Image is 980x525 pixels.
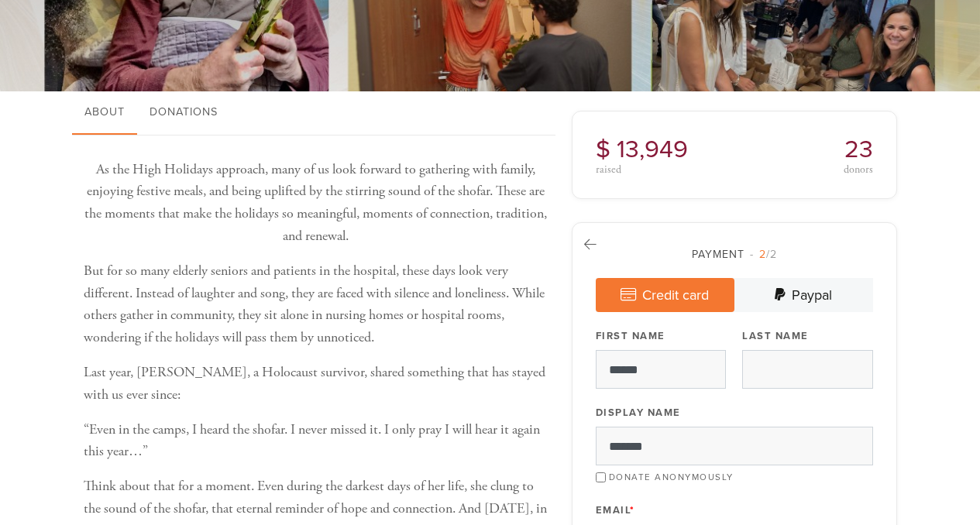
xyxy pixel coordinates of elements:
a: Paypal [734,278,873,312]
label: First Name [596,329,665,343]
span: /2 [750,248,777,261]
a: Donations [137,91,230,135]
span: This field is required. [630,504,635,516]
a: About [72,91,137,135]
p: “Even in the camps, I heard the shofar. I never missed it. I only pray I will hear it again this ... [84,419,548,464]
p: But for so many elderly seniors and patients in the hospital, these days look very different. Ins... [84,260,548,349]
label: Donate Anonymously [609,472,734,482]
span: 13,949 [617,135,688,164]
span: 2 [759,248,766,261]
h2: 23 [739,135,873,164]
label: Display Name [596,406,681,420]
div: donors [739,164,873,175]
label: Last Name [742,329,809,343]
a: Credit card [596,278,734,312]
label: Email [596,503,635,517]
div: raised [596,164,730,175]
div: Payment [596,246,873,262]
p: As the High Holidays approach, many of us look forward to gathering with family, enjoying festive... [84,159,548,248]
p: Last year, [PERSON_NAME], a Holocaust survivor, shared something that has stayed with us ever since: [84,362,548,407]
span: $ [596,135,610,164]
